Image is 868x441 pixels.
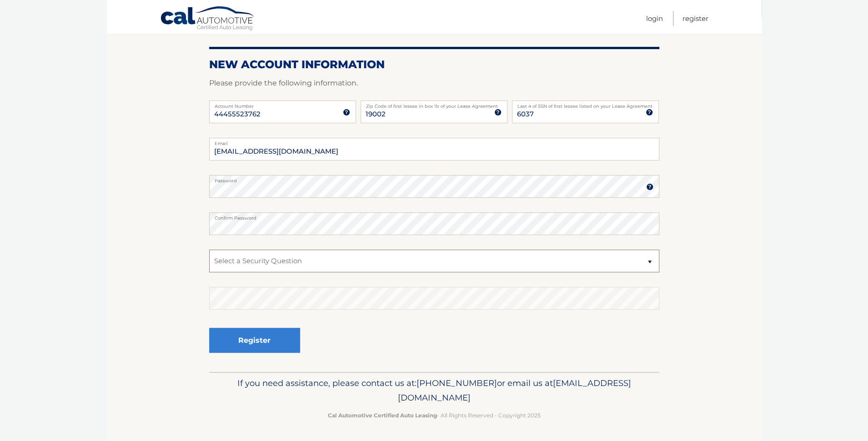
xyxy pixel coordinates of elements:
label: Last 4 of SSN of first lessee listed on your Lease Agreement [512,100,659,108]
label: Confirm Password [209,212,659,220]
img: tooltip.svg [494,109,502,116]
p: Please provide the following information. [209,77,659,90]
span: [EMAIL_ADDRESS][DOMAIN_NAME] [398,378,631,403]
p: - All Rights Reserved - Copyright 2025 [215,411,653,420]
strong: Cal Automotive Certified Auto Leasing [328,412,437,419]
input: Account Number [209,100,356,123]
label: Zip Code of first lessee in box 1b of your Lease Agreement [361,100,507,108]
img: tooltip.svg [646,183,653,190]
a: Login [646,11,663,26]
img: tooltip.svg [646,109,653,116]
label: Password [209,175,659,182]
input: Email [209,138,659,160]
button: Register [209,328,300,353]
h2: New Account Information [209,58,659,71]
a: Register [682,11,708,26]
input: Zip Code [361,100,507,123]
p: If you need assistance, please contact us at: or email us at [215,376,653,405]
label: Email [209,138,659,145]
input: SSN or EIN (last 4 digits only) [512,100,659,123]
label: Account Number [209,100,356,108]
span: [PHONE_NUMBER] [416,378,497,388]
a: Cal Automotive [160,6,256,32]
img: tooltip.svg [343,109,350,116]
